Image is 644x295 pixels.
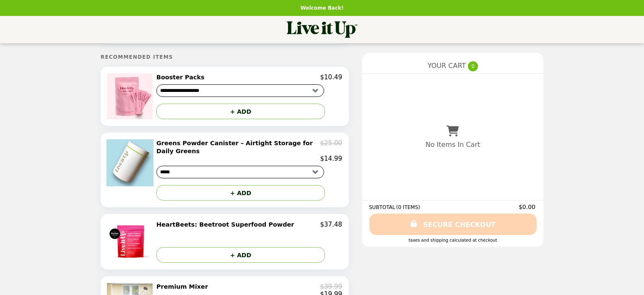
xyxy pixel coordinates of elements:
h2: Booster Packs [156,73,208,81]
p: $14.99 [320,155,343,162]
span: SUBTOTAL [369,204,396,210]
img: HeartBeets: Beetroot Superfood Powder [109,221,153,263]
div: Taxes and Shipping calculated at checkout [369,238,537,243]
h2: Premium Mixer [156,283,211,290]
span: $0.00 [519,204,537,210]
h2: HeartBeets: Beetroot Superfood Powder [156,221,297,228]
button: + ADD [156,247,325,263]
img: Greens Powder Canister – Airtight Storage for Daily Greens [106,139,156,186]
select: Select a product variant [156,166,324,178]
img: Brand Logo [287,21,357,38]
h2: Greens Powder Canister – Airtight Storage for Daily Greens [156,139,320,155]
p: No Items In Cart [426,141,480,149]
h5: Recommended Items [101,54,349,60]
p: Welcome Back! [300,5,343,11]
select: Select a product variant [156,84,324,97]
span: YOUR CART [428,62,466,70]
button: + ADD [156,185,325,201]
p: $10.49 [320,73,343,81]
span: ( 0 ITEMS ) [396,204,420,210]
p: $25.00 [320,139,343,155]
img: Booster Packs [107,73,155,119]
p: $39.99 [320,283,343,290]
p: $37.48 [320,221,343,228]
span: 0 [468,61,478,71]
button: + ADD [156,104,325,119]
